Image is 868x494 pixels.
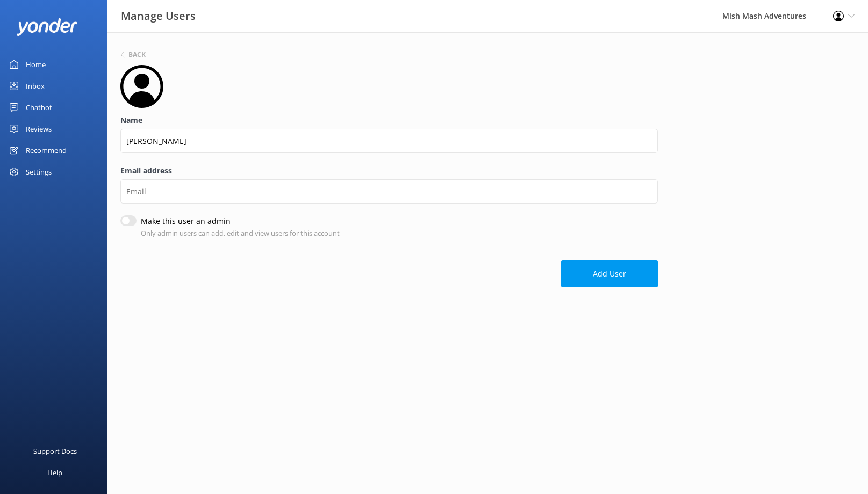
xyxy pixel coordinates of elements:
div: Home [26,54,46,75]
label: Email address [120,165,658,177]
label: Name [120,114,658,126]
div: Chatbot [26,97,52,118]
div: Help [47,462,62,483]
img: yonder-white-logo.png [16,18,78,36]
h3: Manage Users [121,8,196,25]
label: Make this user an admin [141,215,334,227]
h6: Back [128,52,146,58]
button: Add User [561,260,658,287]
input: Email [120,179,658,204]
div: Reviews [26,118,52,140]
button: Back [120,52,146,58]
p: Only admin users can add, edit and view users for this account [141,228,340,239]
div: Inbox [26,75,45,97]
input: Name [120,129,658,153]
div: Recommend [26,140,67,161]
div: Support Docs [33,440,77,462]
div: Settings [26,161,52,183]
